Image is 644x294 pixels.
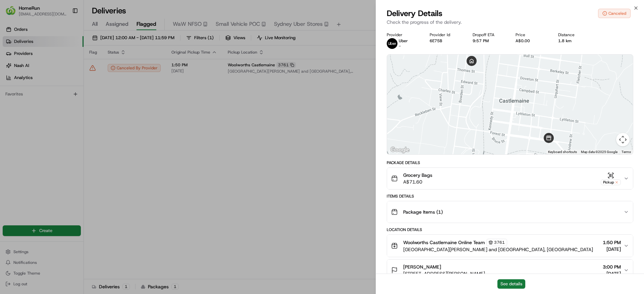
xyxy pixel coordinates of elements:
button: Keyboard shortcuts [548,150,577,154]
button: Map camera controls [616,133,630,146]
button: Grocery BagsA$71.60Pickup [387,168,633,189]
div: Distance [558,32,590,38]
span: [STREET_ADDRESS][PERSON_NAME] [403,270,485,277]
span: Uber [399,38,408,44]
div: Dropoff ETA [473,32,505,38]
div: Pickup [601,179,621,185]
a: Open this area in Google Maps (opens a new window) [389,146,411,154]
span: A$71.60 [403,178,432,185]
div: Provider Id [430,32,462,38]
button: See details [497,279,525,289]
span: 3761 [494,240,505,245]
a: Terms (opens in new tab) [622,150,631,154]
button: Woolworths Castlemaine Online Team3761[GEOGRAPHIC_DATA][PERSON_NAME] and [GEOGRAPHIC_DATA], [GEOG... [387,235,633,257]
div: Location Details [387,227,633,232]
img: uber-new-logo.jpeg [387,38,397,49]
span: Woolworths Castlemaine Online Team [403,239,485,246]
div: Items Details [387,194,633,199]
span: Map data ©2025 Google [581,150,618,154]
div: 1.8 km [558,38,590,44]
div: 9:57 PM [473,38,505,44]
img: Google [389,146,411,154]
button: 6E75B [430,38,442,44]
div: Provider [387,32,419,38]
div: Package Details [387,160,633,165]
span: 3:00 PM [603,264,621,270]
span: Grocery Bags [403,172,432,178]
button: Package Items (1) [387,201,633,223]
button: Pickup [601,172,621,185]
span: 1:50 PM [603,239,621,246]
div: Price [516,32,548,38]
span: [GEOGRAPHIC_DATA][PERSON_NAME] and [GEOGRAPHIC_DATA], [GEOGRAPHIC_DATA] [403,246,593,253]
span: Package Items ( 1 ) [403,209,443,215]
span: - [399,44,401,49]
button: Canceled [598,9,631,18]
span: [PERSON_NAME] [403,264,441,270]
button: [PERSON_NAME][STREET_ADDRESS][PERSON_NAME]3:00 PM[DATE] [387,260,633,281]
span: [DATE] [603,270,621,277]
p: Check the progress of the delivery. [387,19,633,25]
span: Delivery Details [387,8,442,19]
div: A$0.00 [516,38,548,44]
span: [DATE] [603,246,621,252]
